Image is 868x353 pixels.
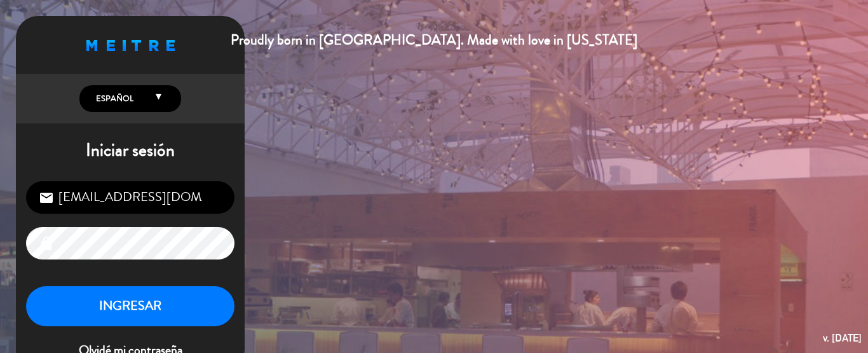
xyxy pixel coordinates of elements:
h1: Iniciar sesión [16,140,245,162]
button: INGRESAR [26,286,234,326]
i: email [39,190,54,205]
input: Correo Electrónico [26,181,234,214]
span: Español [93,92,133,105]
i: lock [39,236,54,251]
div: v. [DATE] [823,329,862,347]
